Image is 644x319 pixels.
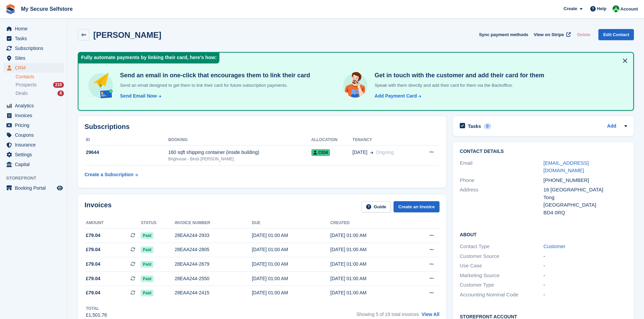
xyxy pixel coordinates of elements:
span: Ongoing [376,150,394,155]
a: Guide [361,201,391,212]
div: 28EAA244-2415 [175,289,252,296]
a: menu [3,63,64,73]
span: Tasks [15,34,55,43]
th: Invoice number [175,218,252,229]
div: [DATE] 01:00 AM [252,261,330,268]
div: 28EAA244-2679 [175,261,252,268]
th: Status [141,218,174,229]
span: Booking Portal [15,183,55,193]
a: Create an Invoice [393,201,439,212]
span: £79.04 [86,232,100,239]
th: Allocation [311,135,353,145]
div: 29644 [85,149,168,156]
a: Add [607,123,616,130]
a: menu [3,24,64,33]
div: - [544,281,627,289]
span: Paid [141,261,153,268]
span: Analytics [15,101,55,110]
div: Customer Source [460,252,543,260]
a: menu [3,44,64,53]
div: [DATE] 01:00 AM [252,232,330,239]
img: Vickie Wedge [613,5,619,12]
div: Brighouse - Birds [PERSON_NAME] [168,156,311,162]
div: Address [460,186,543,216]
a: My Secure Selfstore [18,3,75,15]
div: [DATE] 01:00 AM [330,232,409,239]
div: 8 [57,90,64,96]
div: Fully automate payments by linking their card, here's how: [78,53,219,63]
th: Tenancy [353,135,418,145]
div: - [544,272,627,280]
a: menu [3,160,64,169]
span: Settings [15,150,55,159]
div: [GEOGRAPHIC_DATA] [544,201,627,209]
span: Coupons [15,130,55,140]
div: [DATE] 01:00 AM [252,289,330,296]
div: 16 [GEOGRAPHIC_DATA] [544,186,627,194]
div: [PHONE_NUMBER] [544,177,627,184]
h2: About [460,231,627,238]
div: 160 sqft shipping container (inside building) [168,149,311,156]
span: Showing 5 of 19 total invoices [356,312,419,317]
span: Subscriptions [15,44,55,53]
div: - [544,252,627,260]
a: menu [3,140,64,150]
span: Paid [141,275,153,282]
span: Insurance [15,140,55,150]
h2: [PERSON_NAME] [93,30,161,39]
span: Paid [141,232,153,239]
span: Prospects [16,82,37,88]
div: - [544,291,627,299]
a: Prospects 219 [16,81,64,88]
img: send-email-b5881ef4c8f827a638e46e229e590028c7e36e3a6c99d2365469aff88783de13.svg [87,72,115,100]
button: Delete [574,29,593,40]
div: Use Case [460,262,543,270]
p: Send an email designed to get them to link their card for future subscription payments. [117,82,310,89]
a: View All [422,312,439,317]
span: Storefront [6,175,67,182]
h2: Tasks [468,123,481,129]
span: CRM [15,63,55,73]
a: menu [3,150,64,159]
span: Create [564,5,577,12]
th: Amount [85,218,141,229]
div: [DATE] 01:00 AM [330,261,409,268]
span: C034 [311,149,330,156]
span: Capital [15,160,55,169]
th: Created [330,218,409,229]
a: menu [3,111,64,120]
div: - [544,262,627,270]
th: ID [85,135,168,145]
a: menu [3,130,64,140]
a: Contacts [16,74,64,80]
th: Due [252,218,330,229]
span: £79.04 [86,275,100,282]
span: £79.04 [86,289,100,296]
div: Add Payment Card [375,92,417,100]
div: Accounting Nominal Code [460,291,543,299]
img: stora-icon-8386f47178a22dfd0bd8f6a31ec36ba5ce8667c1dd55bd0f319d3a0aa187defe.svg [5,4,16,14]
a: menu [3,53,64,63]
span: Sites [15,53,55,63]
div: BD4 0RQ [544,209,627,217]
img: get-in-touch-e3e95b6451f4e49772a6039d3abdde126589d6f45a760754adfa51be33bf0f70.svg [341,72,369,99]
h4: Send an email in one-click that encourages them to link their card [117,72,310,79]
h2: Contact Details [460,149,627,154]
span: £79.04 [86,246,100,253]
div: Create a Subscription [85,171,134,178]
h2: Invoices [85,201,112,212]
div: Contact Type [460,243,543,250]
div: [DATE] 01:00 AM [330,289,409,296]
a: Preview store [56,184,64,192]
a: View on Stripe [531,29,572,40]
span: £79.04 [86,261,100,268]
span: Account [620,6,638,12]
h4: Get in touch with the customer and add their card for them [372,72,544,79]
a: menu [3,101,64,110]
span: Paid [141,290,153,296]
a: Deals 8 [16,90,64,97]
div: 0 [484,123,492,129]
div: £1,501.76 [86,312,107,319]
div: [DATE] 01:00 AM [252,275,330,282]
div: [DATE] 01:00 AM [252,246,330,253]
